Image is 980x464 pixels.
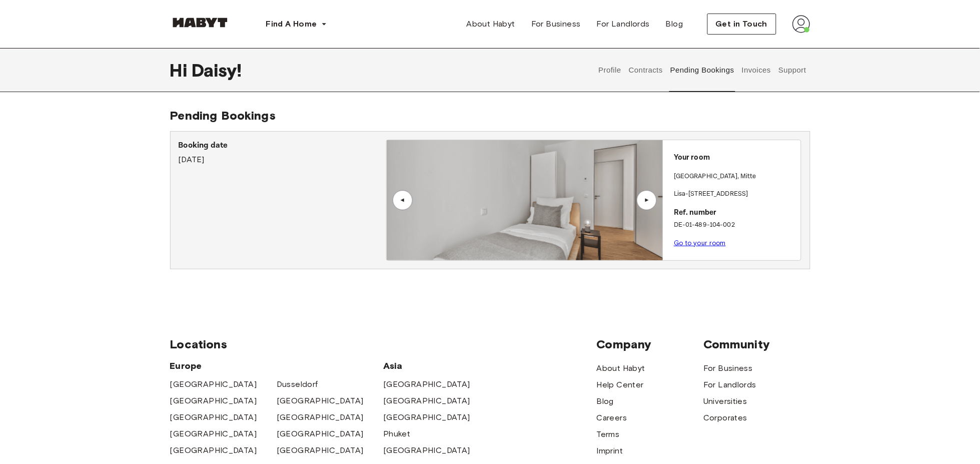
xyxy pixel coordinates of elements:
a: [GEOGRAPHIC_DATA] [170,411,257,423]
img: Image of the room [387,140,663,260]
span: Get in Touch [716,18,768,30]
a: [GEOGRAPHIC_DATA] [277,395,364,407]
a: [GEOGRAPHIC_DATA] [383,395,470,407]
a: [GEOGRAPHIC_DATA] [170,428,257,440]
span: Daisy ! [192,60,242,81]
a: For Business [523,14,589,34]
button: Contracts [628,48,664,92]
a: Blog [658,14,691,34]
p: [GEOGRAPHIC_DATA] , Mitte [674,172,756,182]
a: [GEOGRAPHIC_DATA] [277,428,364,440]
p: Your room [674,152,797,164]
a: Phuket [383,428,410,440]
span: Europe [170,360,384,372]
span: About Habyt [467,18,515,30]
button: Profile [597,48,623,92]
a: [GEOGRAPHIC_DATA] [170,395,257,407]
a: [GEOGRAPHIC_DATA] [277,444,364,456]
a: [GEOGRAPHIC_DATA] [277,411,364,423]
img: avatar [792,15,810,33]
button: Support [777,48,808,92]
span: Company [597,337,703,352]
a: Corporates [703,412,747,424]
a: Careers [597,412,627,424]
img: Habyt [170,18,230,28]
a: Help Center [597,379,644,391]
button: Get in Touch [707,14,776,35]
span: Locations [170,337,597,352]
p: DE-01-489-104-002 [674,220,797,230]
span: Pending Bookings [170,108,276,123]
p: Lisa-[STREET_ADDRESS] [674,189,797,199]
div: ▲ [398,197,408,203]
span: Blog [666,18,683,30]
a: [GEOGRAPHIC_DATA] [383,444,470,456]
button: Find A Home [258,14,335,34]
span: Hi [170,60,192,81]
a: Terms [597,428,620,440]
div: ▲ [642,197,652,203]
a: About Habyt [597,362,645,374]
a: [GEOGRAPHIC_DATA] [170,378,257,390]
button: Invoices [740,48,772,92]
a: Imprint [597,445,623,457]
button: Pending Bookings [669,48,736,92]
span: Community [703,337,810,352]
a: For Landlords [703,379,756,391]
a: Go to your room [674,239,726,247]
span: For Landlords [597,18,650,30]
p: Booking date [179,140,386,152]
a: [GEOGRAPHIC_DATA] [383,378,470,390]
a: About Habyt [459,14,523,34]
a: Universities [703,395,747,407]
span: Asia [383,360,490,372]
div: [DATE] [179,140,386,166]
a: Dusseldorf [277,378,318,390]
span: For Business [531,18,581,30]
a: For Landlords [589,14,658,34]
a: [GEOGRAPHIC_DATA] [383,411,470,423]
div: user profile tabs [595,48,810,92]
p: Ref. number [674,207,797,219]
span: Find A Home [266,18,317,30]
a: Blog [597,395,614,407]
a: For Business [703,362,753,374]
a: [GEOGRAPHIC_DATA] [170,444,257,456]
